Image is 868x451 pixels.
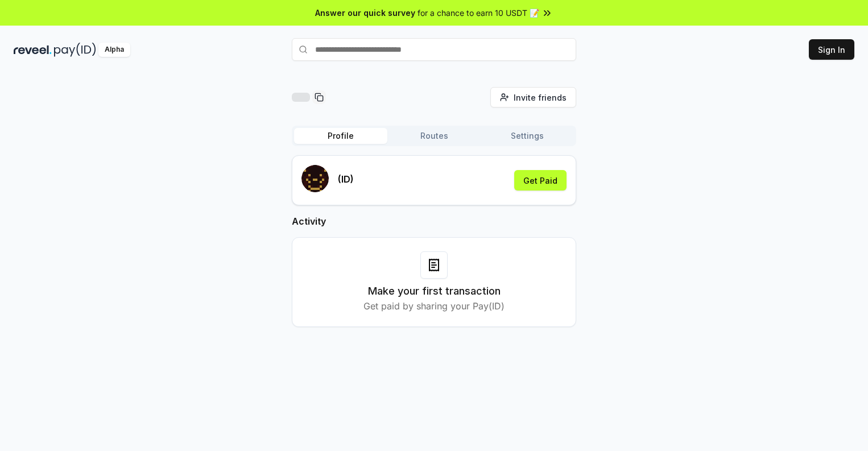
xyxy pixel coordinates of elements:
span: for a chance to earn 10 USDT 📝 [418,7,539,19]
img: pay_id [54,43,96,57]
p: Get paid by sharing your Pay(ID) [363,299,505,313]
button: Routes [387,128,481,144]
button: Get Paid [514,170,567,191]
p: (ID) [338,172,354,186]
h2: Activity [292,214,576,228]
span: Answer our quick survey [315,7,415,19]
span: Invite friends [514,92,567,104]
div: Alpha [98,43,130,57]
h3: Make your first transaction [368,283,501,299]
img: reveel_dark [14,43,52,57]
button: Settings [481,128,574,144]
button: Profile [294,128,387,144]
button: Invite friends [490,87,576,107]
button: Sign In [809,39,854,60]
